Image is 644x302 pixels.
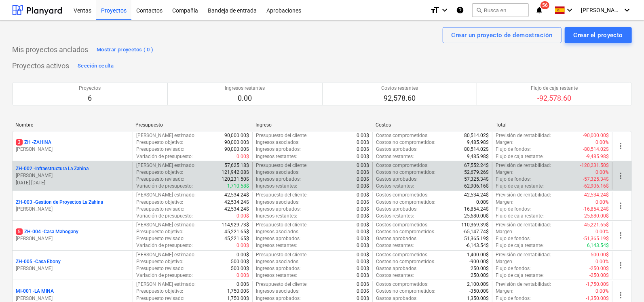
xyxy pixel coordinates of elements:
[16,139,129,153] div: 3ZH -ZAHINA[PERSON_NAME]
[256,192,308,199] p: Presupuesto del cliente :
[136,183,193,190] p: Variación de presupuesto :
[496,199,513,206] p: Margen :
[357,222,369,228] p: 0.00$
[476,7,482,13] span: search
[587,242,609,249] p: 6,143.54$
[464,176,489,183] p: 57,325.34$
[622,5,632,15] i: keyboard_arrow_down
[256,132,308,139] p: Presupuesto del cliente :
[256,251,308,258] p: Presupuesto del cliente :
[136,199,184,206] p: Presupuesto objetivo :
[376,192,429,199] p: Costos comprometidos :
[461,222,489,228] p: 110,369.39$
[463,228,489,235] p: -65,147.74$
[531,85,578,92] p: Flujo de caja restante
[357,192,369,199] p: 0.00$
[496,235,531,242] p: Flujo de fondos :
[595,139,609,146] p: 0.00%
[464,213,489,220] p: 25,680.00$
[376,295,418,302] p: Gastos aprobados :
[496,228,513,235] p: Margen :
[236,153,249,160] p: 0.00$
[357,153,369,160] p: 0.00$
[376,265,418,272] p: Gastos aprobados :
[496,222,551,228] p: Previsión de rentabilidad :
[496,265,531,272] p: Flujo de fondos :
[224,206,249,213] p: 42,534.24$
[467,153,489,160] p: 9,485.98$
[256,288,300,295] p: Ingresos asociados :
[256,162,308,169] p: Presupuesto del cliente :
[136,272,193,279] p: Variación de presupuesto :
[357,242,369,249] p: 0.00$
[464,206,489,213] p: 16,854.24$
[16,139,51,146] p: ZH - ZAHINA
[535,5,543,15] i: notifications
[16,265,129,272] p: [PERSON_NAME]
[256,146,301,153] p: Ingresos aprobados :
[136,146,185,153] p: Presupuesto revisado :
[256,176,301,183] p: Ingresos aprobados :
[496,153,544,160] p: Flujo de caja restante :
[464,146,489,153] p: 80,514.02$
[256,213,297,220] p: Ingresos restantes :
[357,258,369,265] p: 0.00$
[616,260,625,270] span: more_vert
[357,235,369,242] p: 0.00$
[565,27,632,43] button: Crear el proyecto
[256,235,301,242] p: Ingresos aprobados :
[231,265,249,272] p: 500.00$
[496,162,551,169] p: Previsión de rentabilidad :
[376,153,414,160] p: Costos restantes :
[496,288,513,295] p: Margen :
[595,288,609,295] p: 0.00%
[236,272,249,279] p: 0.00$
[76,59,116,72] button: Sección oculta
[496,169,513,176] p: Margen :
[136,295,185,302] p: Presupuesto revisado :
[256,199,300,206] p: Ingresos asociados :
[467,251,489,258] p: 1,400.00$
[12,45,88,55] p: Mis proyectos anclados
[16,235,129,242] p: [PERSON_NAME]
[469,258,489,265] p: -900.00$
[16,165,89,172] p: ZH-002 - Infraestructura La Zahina
[357,146,369,153] p: 0.00$
[496,132,551,139] p: Previsión de rentabilidad :
[16,146,129,153] p: [PERSON_NAME]
[376,183,414,190] p: Costos restantes :
[496,139,513,146] p: Margen :
[496,213,544,220] p: Flujo de caja restante :
[136,281,196,288] p: [PERSON_NAME] estimado :
[225,85,265,92] p: Ingresos restantes
[464,235,489,242] p: 51,365.19$
[604,263,644,302] div: Widget de chat
[357,213,369,220] p: 0.00$
[357,272,369,279] p: 0.00$
[136,242,193,249] p: Variación de presupuesto :
[136,192,196,199] p: [PERSON_NAME] estimado :
[136,139,184,146] p: Presupuesto objetivo :
[95,43,156,56] button: Mostrar proyectos ( 0 )
[136,288,184,295] p: Presupuesto objetivo :
[16,258,129,272] div: ZH-005 -Casa Ebony[PERSON_NAME]
[357,206,369,213] p: 0.00$
[357,176,369,183] p: 0.00$
[256,272,297,279] p: Ingresos restantes :
[227,288,249,295] p: 1,750.00$
[496,122,609,128] div: Total
[357,265,369,272] p: 0.00$
[531,93,578,103] p: -92,578.60
[376,169,435,176] p: Costos no comprometidos :
[440,5,450,15] i: keyboard_arrow_down
[464,169,489,176] p: 52,679.26$
[357,251,369,258] p: 0.00$
[464,132,489,139] p: 80,514.02$
[586,295,609,302] p: -1,350.00$
[376,132,429,139] p: Costos comprometidos :
[224,162,249,169] p: 57,625.18$
[472,3,529,17] button: Busca en
[136,176,185,183] p: Presupuesto revisado :
[16,288,54,295] p: MI-001 - LA MINA
[15,122,129,128] div: Nombre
